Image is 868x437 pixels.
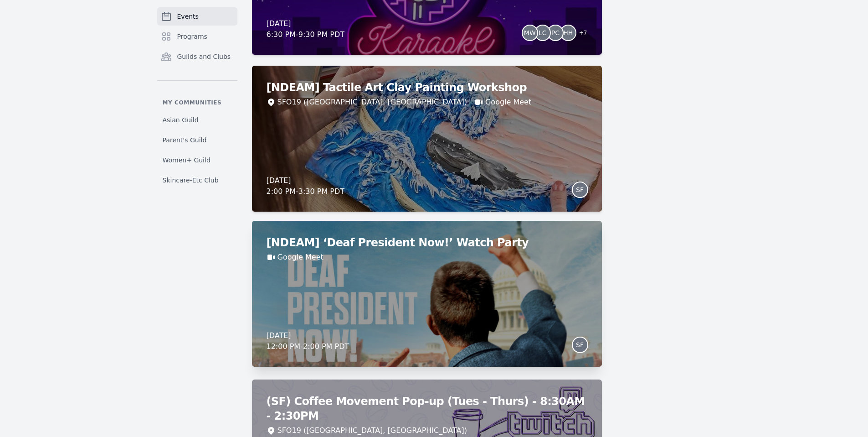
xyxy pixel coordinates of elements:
span: LC [539,30,547,36]
span: Parent's Guild [163,135,207,145]
span: PC [551,30,560,36]
span: Events [177,12,199,21]
nav: Sidebar [157,7,237,188]
div: SFO19 ([GEOGRAPHIC_DATA], [GEOGRAPHIC_DATA]) [277,97,467,108]
h2: [NDEAM] Tactile Art Clay Painting Workshop [267,80,587,95]
span: SF [576,187,584,193]
span: Asian Guild [163,115,199,125]
h2: [NDEAM] ‘Deaf President Now!’ Watch Party [267,235,587,250]
a: Google Meet [277,252,324,263]
span: Guilds and Clubs [177,52,231,61]
span: HH [563,30,573,36]
div: [DATE] 2:00 PM - 3:30 PM PDT [267,175,345,197]
a: Asian Guild [157,112,237,128]
a: Programs [157,27,237,46]
span: MW [524,30,536,36]
span: Programs [177,32,207,41]
p: My communities [157,99,237,106]
div: [DATE] 6:30 PM - 9:30 PM PDT [267,18,345,40]
h2: (SF) Coffee Movement Pop-up (Tues - Thurs) - 8:30AM - 2:30PM [267,394,587,423]
a: Skincare-Etc Club [157,172,237,188]
a: [NDEAM] ‘Deaf President Now!’ Watch PartyGoogle Meet[DATE]12:00 PM-2:00 PM PDTSF [252,221,602,367]
span: SF [576,342,584,348]
span: Skincare-Etc Club [163,176,219,185]
div: SFO19 ([GEOGRAPHIC_DATA], [GEOGRAPHIC_DATA]) [277,425,467,436]
a: Events [157,7,237,26]
div: [DATE] 12:00 PM - 2:00 PM PDT [267,330,349,352]
a: Women+ Guild [157,152,237,168]
a: Parent's Guild [157,132,237,148]
a: Guilds and Clubs [157,47,237,66]
span: + 7 [574,27,587,40]
a: Google Meet [485,97,531,108]
a: [NDEAM] Tactile Art Clay Painting WorkshopSFO19 ([GEOGRAPHIC_DATA], [GEOGRAPHIC_DATA])Google Meet... [252,66,602,212]
span: Women+ Guild [163,156,211,165]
